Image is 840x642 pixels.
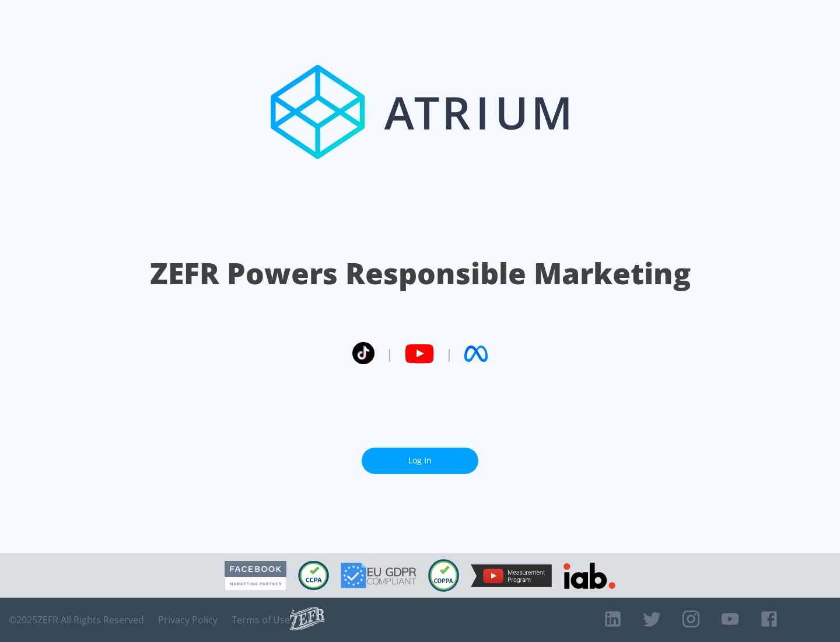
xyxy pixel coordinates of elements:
img: CCPA Compliant [298,561,329,590]
a: Log In [362,448,478,474]
h1: ZEFR Powers Responsible Marketing [150,253,691,294]
img: IAB [563,563,615,589]
img: COPPA Compliant [428,559,459,592]
span: | [386,345,393,362]
a: Privacy Policy [158,614,218,626]
span: © 2025 ZEFR All Rights Reserved [9,614,144,626]
a: Terms of Use [232,614,290,626]
img: Facebook Marketing Partner [225,561,286,591]
img: GDPR Compliant [341,563,416,588]
img: YouTube Measurement Program [471,564,552,587]
span: | [446,345,453,362]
